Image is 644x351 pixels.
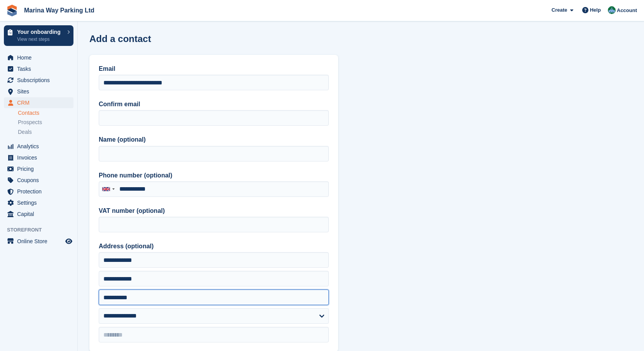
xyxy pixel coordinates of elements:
[4,86,73,97] a: menu
[4,186,73,197] a: menu
[4,197,73,208] a: menu
[17,86,64,97] span: Sites
[17,63,64,74] span: Tasks
[617,7,637,14] span: Account
[4,209,73,219] a: menu
[17,236,64,247] span: Online Store
[17,75,64,86] span: Subscriptions
[17,52,64,63] span: Home
[4,63,73,74] a: menu
[17,152,64,163] span: Invoices
[99,135,329,144] label: Name (optional)
[17,36,63,43] p: View next steps
[4,97,73,108] a: menu
[99,206,329,216] label: VAT number (optional)
[17,141,64,152] span: Analytics
[7,226,77,234] span: Storefront
[21,4,98,17] a: Marina Way Parking Ltd
[4,52,73,63] a: menu
[17,163,64,174] span: Pricing
[552,6,567,14] span: Create
[590,6,601,14] span: Help
[17,175,64,186] span: Coupons
[17,197,64,208] span: Settings
[18,118,73,126] a: Prospects
[6,5,18,16] img: stora-icon-8386f47178a22dfd0bd8f6a31ec36ba5ce8667c1dd55bd0f319d3a0aa187defe.svg
[4,163,73,174] a: menu
[18,128,73,136] a: Deals
[4,236,73,247] a: menu
[4,175,73,186] a: menu
[99,182,117,197] div: United Kingdom: +44
[64,237,73,246] a: Preview store
[608,6,616,14] img: Paul Lewis
[4,141,73,152] a: menu
[99,100,329,109] label: Confirm email
[4,75,73,86] a: menu
[18,119,42,126] span: Prospects
[4,152,73,163] a: menu
[17,29,63,35] p: Your onboarding
[99,64,329,74] label: Email
[18,128,32,136] span: Deals
[89,33,151,44] h1: Add a contact
[99,242,329,251] label: Address (optional)
[4,25,73,46] a: Your onboarding View next steps
[18,109,73,117] a: Contacts
[17,209,64,219] span: Capital
[17,186,64,197] span: Protection
[99,171,329,180] label: Phone number (optional)
[17,97,64,108] span: CRM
